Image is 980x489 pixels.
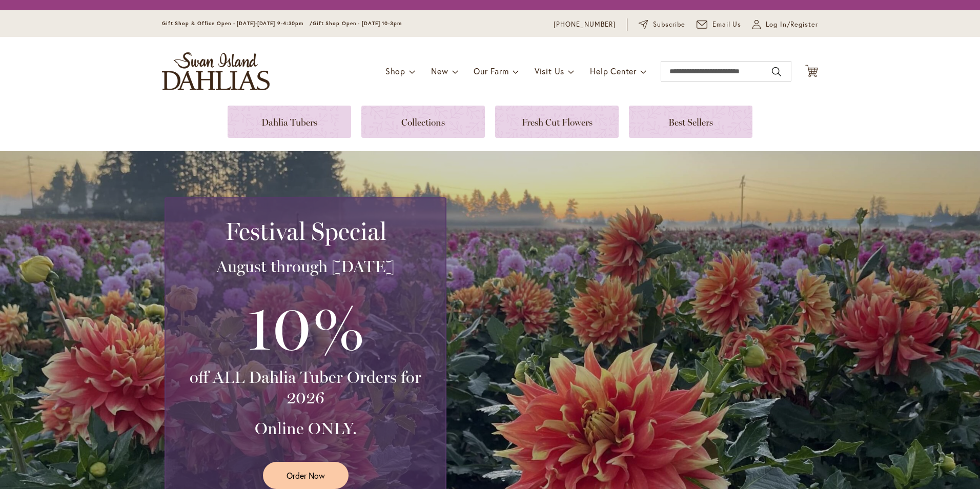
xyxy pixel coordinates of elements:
a: store logo [162,52,270,90]
span: Help Center [590,66,637,76]
span: Gift Shop & Office Open - [DATE]-[DATE] 9-4:30pm / [162,20,313,27]
button: Search [772,64,781,80]
h3: 10% [178,287,433,367]
span: Subscribe [653,19,685,30]
h3: off ALL Dahlia Tuber Orders for 2026 [178,367,433,408]
span: Our Farm [474,66,508,76]
a: [PHONE_NUMBER] [554,19,616,30]
span: Email Us [712,19,742,30]
a: Email Us [697,19,742,30]
h3: August through [DATE] [178,256,433,277]
span: Gift Shop Open - [DATE] 10-3pm [313,20,402,27]
a: Order Now [263,462,349,489]
a: Subscribe [639,19,685,30]
span: New [431,66,448,76]
h3: Online ONLY. [178,418,433,439]
span: Order Now [287,470,325,481]
h2: Festival Special [178,217,433,246]
a: Log In/Register [752,19,818,30]
span: Shop [385,66,405,76]
span: Log In/Register [766,19,818,30]
span: Visit Us [535,66,564,76]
